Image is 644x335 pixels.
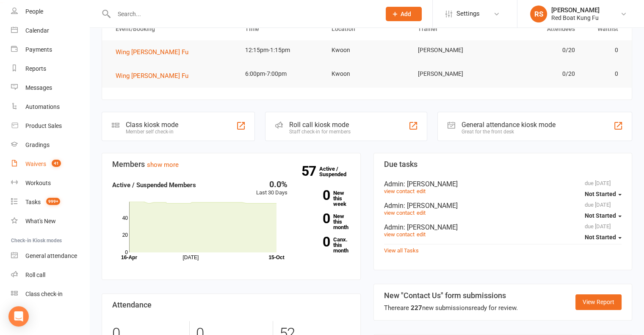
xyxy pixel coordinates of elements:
[417,188,426,194] a: edit
[11,174,89,193] a: Workouts
[384,223,622,231] div: Admin
[462,129,556,135] div: Great for the front desk
[384,291,518,300] h3: New "Contact Us" form submissions
[300,212,330,225] strong: 0
[384,210,415,216] a: view contact
[116,47,194,57] button: Wing [PERSON_NAME] Fu
[8,306,29,327] div: Open Intercom Messenger
[300,190,350,207] a: 0New this week
[11,246,89,266] a: General attendance kiosk mode
[410,18,496,40] th: Trainer
[116,71,194,81] button: Wing [PERSON_NAME] Fu
[530,6,547,22] div: RS
[300,237,350,253] a: 0Canx. this month
[11,155,89,174] a: Waivers 41
[11,285,89,304] a: Class kiosk mode
[300,213,350,230] a: 0New this month
[108,18,238,40] th: Event/Booking
[324,18,410,40] th: Location
[496,18,583,40] th: Attendees
[11,136,89,155] a: Gradings
[111,8,375,20] input: Search...
[25,161,46,167] div: Waivers
[456,4,480,23] span: Settings
[126,129,178,135] div: Member self check-in
[112,301,350,309] h3: Attendance
[585,234,616,241] span: Not Started
[384,247,419,254] a: View all Tasks
[112,181,196,189] strong: Active / Suspended Members
[25,291,63,297] div: Class check-in
[112,160,350,169] h3: Members
[25,218,56,224] div: What's New
[411,304,422,312] strong: 227
[25,199,41,205] div: Tasks
[324,40,410,60] td: Kwoon
[25,103,60,110] div: Automations
[25,271,45,278] div: Roll call
[384,231,415,238] a: view contact
[551,14,600,22] div: Red Boat Kung Fu
[300,189,330,202] strong: 0
[496,40,583,60] td: 0/20
[384,303,518,313] div: There are new submissions ready for review.
[401,11,411,17] span: Add
[25,252,77,259] div: General attendance
[324,64,410,84] td: Kwoon
[11,21,89,40] a: Calendar
[116,48,188,56] span: Wing [PERSON_NAME] Fu
[301,165,319,177] strong: 57
[583,64,626,84] td: 0
[11,212,89,231] a: What's New
[238,18,324,40] th: Time
[410,40,496,60] td: [PERSON_NAME]
[238,40,324,60] td: 12:15pm-1:15pm
[417,231,426,238] a: edit
[583,40,626,60] td: 0
[11,59,89,78] a: Reports
[25,27,49,34] div: Calendar
[319,160,357,183] a: 57Active / Suspended
[384,160,622,169] h3: Due tasks
[25,122,62,129] div: Product Sales
[404,180,458,188] span: : [PERSON_NAME]
[25,84,52,91] div: Messages
[575,294,622,310] a: View Report
[126,121,178,129] div: Class kiosk mode
[585,186,622,202] button: Not Started
[52,160,61,167] span: 41
[25,180,51,186] div: Workouts
[585,191,616,197] span: Not Started
[25,65,46,72] div: Reports
[147,161,179,169] a: show more
[25,141,50,148] div: Gradings
[384,188,415,194] a: view contact
[11,2,89,21] a: People
[404,223,458,231] span: : [PERSON_NAME]
[585,212,616,219] span: Not Started
[11,97,89,116] a: Automations
[496,64,583,84] td: 0/20
[551,6,600,14] div: [PERSON_NAME]
[11,116,89,136] a: Product Sales
[256,180,287,197] div: Last 30 Days
[417,210,426,216] a: edit
[585,230,622,245] button: Not Started
[11,193,89,212] a: Tasks 999+
[256,180,287,188] div: 0.0%
[238,64,324,84] td: 6:00pm-7:00pm
[585,208,622,223] button: Not Started
[404,202,458,210] span: : [PERSON_NAME]
[289,121,351,129] div: Roll call kiosk mode
[583,18,626,40] th: Waitlist
[25,46,52,53] div: Payments
[384,202,622,210] div: Admin
[410,64,496,84] td: [PERSON_NAME]
[25,8,43,15] div: People
[300,235,330,248] strong: 0
[116,72,188,80] span: Wing [PERSON_NAME] Fu
[11,266,89,285] a: Roll call
[384,180,622,188] div: Admin
[46,198,60,205] span: 999+
[462,121,556,129] div: General attendance kiosk mode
